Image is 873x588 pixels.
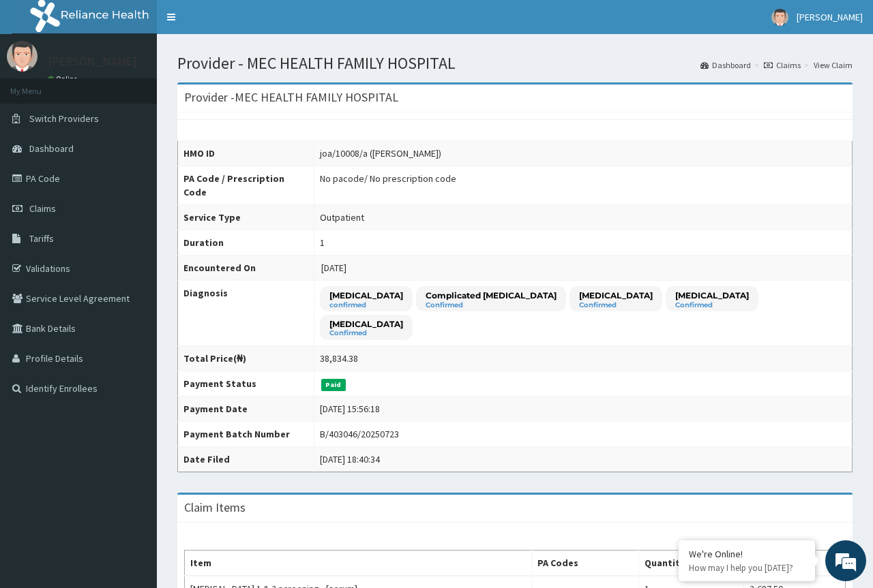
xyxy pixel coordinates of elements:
small: Confirmed [329,330,403,337]
p: [PERSON_NAME] [48,55,137,67]
th: Item [185,551,532,576]
th: PA Codes [531,551,638,576]
a: Claims [764,59,801,71]
th: Date Filed [178,447,314,472]
th: Encountered On [178,256,314,281]
th: Quantity [638,551,744,576]
span: [DATE] [321,262,346,274]
th: Duration [178,230,314,256]
span: Dashboard [29,142,74,155]
small: confirmed [329,302,403,309]
p: [MEDICAL_DATA] [579,290,653,301]
a: Online [48,74,80,84]
div: 38,834.38 [320,352,358,365]
h1: Provider - MEC HEALTH FAMILY HOSPITAL [177,55,853,72]
span: Tariffs [29,232,54,245]
span: [PERSON_NAME] [797,11,863,23]
div: joa/10008/a ([PERSON_NAME]) [320,146,441,160]
img: User Image [771,9,788,26]
th: Total Price(₦) [178,346,314,371]
h3: Provider - MEC HEALTH FAMILY HOSPITAL [184,91,398,104]
th: HMO ID [178,141,314,166]
p: How may I help you today? [689,562,805,574]
span: Switch Providers [29,112,99,125]
div: Outpatient [320,211,364,224]
p: [MEDICAL_DATA] [329,290,403,301]
div: [DATE] 18:40:34 [320,452,380,466]
small: Confirmed [579,302,653,309]
span: Paid [321,379,346,391]
h3: Claim Items [184,501,246,514]
th: Service Type [178,205,314,230]
th: Payment Batch Number [178,422,314,447]
th: PA Code / Prescription Code [178,166,314,205]
th: Payment Date [178,397,314,422]
div: We're Online! [689,548,805,560]
small: Confirmed [675,302,749,309]
small: Confirmed [426,302,557,309]
th: Diagnosis [178,281,314,346]
a: View Claim [814,59,853,71]
div: No pacode / No prescription code [320,172,456,185]
p: [MEDICAL_DATA] [675,290,749,301]
div: [DATE] 15:56:18 [320,402,380,416]
th: Payment Status [178,371,314,397]
p: Complicated [MEDICAL_DATA] [426,290,557,301]
div: B/403046/20250723 [320,427,399,441]
a: Dashboard [700,59,751,71]
div: 1 [320,236,325,249]
span: Claims [29,202,56,215]
img: User Image [7,41,38,72]
p: [MEDICAL_DATA] [329,318,403,330]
